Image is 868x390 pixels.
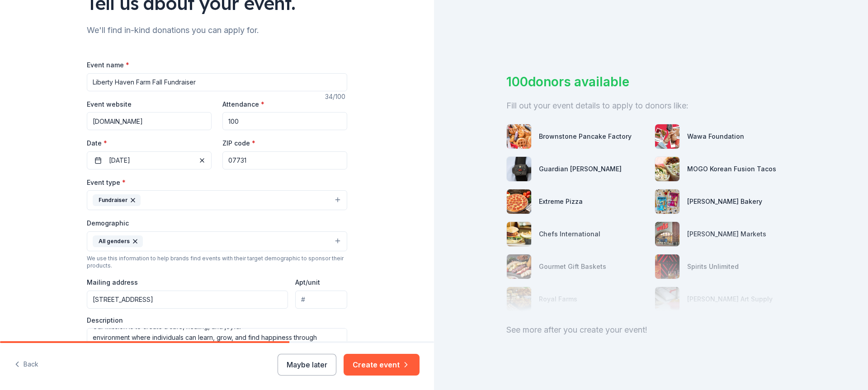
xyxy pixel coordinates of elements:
[507,124,531,149] img: photo for Brownstone Pancake Factory
[93,194,141,206] div: Fundraiser
[87,278,138,287] label: Mailing address
[87,231,347,251] button: All genders
[222,139,255,148] label: ZIP code
[506,99,796,113] div: Fill out your event details to apply to donors like:
[87,73,347,91] input: Spring Fundraiser
[87,100,132,109] label: Event website
[687,164,776,174] div: MOGO Korean Fusion Tacos
[539,164,622,174] div: Guardian [PERSON_NAME]
[222,112,347,130] input: 20
[506,323,796,337] div: See more after you create your event!
[14,355,38,374] button: Back
[87,139,212,148] label: Date
[87,219,129,228] label: Demographic
[344,354,420,376] button: Create event
[539,131,632,142] div: Brownstone Pancake Factory
[655,157,679,181] img: photo for MOGO Korean Fusion Tacos
[87,23,347,38] div: We'll find in-kind donations you can apply for.
[295,291,347,309] input: #
[87,178,126,187] label: Event type
[278,354,336,376] button: Maybe later
[87,151,212,169] button: [DATE]
[87,316,123,325] label: Description
[325,91,347,102] div: 34 /100
[222,151,347,169] input: 12345 (U.S. only)
[295,278,320,287] label: Apt/unit
[87,328,347,369] textarea: Our mission is to create a safe, healing, and joyful environment where individuals can learn, gro...
[87,61,129,70] label: Event name
[87,291,288,309] input: Enter a US address
[687,196,762,207] div: [PERSON_NAME] Bakery
[539,196,583,207] div: Extreme Pizza
[93,235,143,247] div: All genders
[87,112,212,130] input: https://www...
[655,124,679,149] img: photo for Wawa Foundation
[87,190,347,210] button: Fundraiser
[655,189,679,214] img: photo for Bobo's Bakery
[222,100,264,109] label: Attendance
[507,157,531,181] img: photo for Guardian Angel Device
[506,72,796,91] div: 100 donors available
[687,131,744,142] div: Wawa Foundation
[507,189,531,214] img: photo for Extreme Pizza
[87,255,347,269] div: We use this information to help brands find events with their target demographic to sponsor their...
